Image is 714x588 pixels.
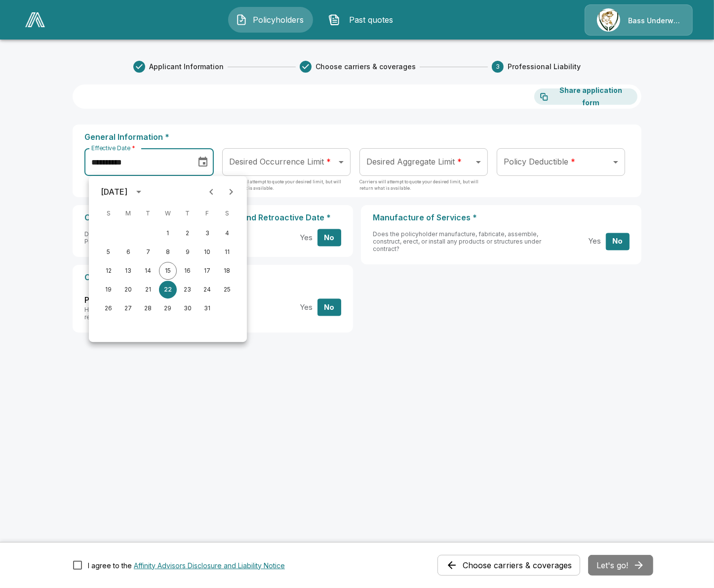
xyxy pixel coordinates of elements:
[119,262,137,280] button: 13
[236,14,247,26] img: Policyholders Icon
[101,186,127,198] div: [DATE]
[218,224,236,242] button: 4
[437,555,580,576] button: Choose carriers & coverages
[130,183,147,200] button: calendar view is open, switch to year view
[179,224,197,242] button: 2
[222,178,351,198] p: Carriers will attempt to quote your desired limit, but will return what is available.
[159,281,177,298] button: 22
[149,62,224,72] span: Applicant Information
[228,7,313,33] button: Policyholders IconPolicyholders
[159,224,177,242] button: 1
[139,243,157,261] button: 7
[100,281,118,298] button: 19
[159,204,177,223] span: Wednesday
[321,7,406,33] button: Past quotes IconPast quotes
[373,213,630,222] p: Manufacture of Services *
[496,63,500,71] text: 3
[100,204,118,223] span: Sunday
[100,262,118,280] button: 12
[198,243,216,261] button: 10
[84,294,190,306] span: Past Claims or Legal Actions
[119,204,137,223] span: Monday
[84,306,244,321] span: Has the policyholder faced any claims, legal actions, or regulatory investigations in the past fi...
[317,229,341,247] button: No
[179,204,197,223] span: Thursday
[100,243,118,261] button: 5
[198,204,216,223] span: Friday
[134,560,285,571] button: I agree to the
[294,299,318,316] button: Yes
[198,299,216,317] button: 31
[100,299,118,317] button: 26
[139,262,157,280] button: 14
[119,243,137,261] button: 6
[139,204,157,223] span: Tuesday
[373,230,541,252] span: Does the policyholder manufacture, fabricate, assemble, construct, erect, or install any products...
[84,273,341,282] p: Claims *
[25,12,45,27] img: AA Logo
[198,281,216,298] button: 24
[317,299,341,316] button: No
[328,14,340,26] img: Past quotes Icon
[84,132,630,142] p: General Information *
[198,262,216,280] button: 17
[534,88,637,105] button: Share application form
[359,178,488,198] p: Carriers will attempt to quote your desired limit, but will return what is available.
[583,233,606,250] button: Yes
[84,230,240,245] span: Does the policyholder currently have a Miscellaneous Professional Liability (MPL) insurance policy?
[218,204,236,223] span: Saturday
[159,243,177,261] button: 8
[221,182,241,202] button: Next month
[218,262,236,280] button: 18
[179,243,197,261] button: 9
[139,299,157,317] button: 28
[198,224,216,242] button: 3
[193,152,213,172] button: Choose date, selected date is Oct 22, 2025
[159,299,177,317] button: 29
[218,243,236,261] button: 11
[91,144,135,152] label: Effective Date
[139,281,157,298] button: 21
[251,14,306,26] span: Policyholders
[344,14,398,26] span: Past quotes
[201,182,221,202] button: Previous month
[84,213,341,222] p: Current Professional Liability Insurance and Retroactive Date *
[88,560,285,571] div: I agree to the
[508,62,581,72] span: Professional Liability
[179,299,197,317] button: 30
[159,262,177,280] button: 15
[119,299,137,317] button: 27
[218,281,236,298] button: 25
[179,281,197,298] button: 23
[119,281,137,298] button: 20
[294,229,318,247] button: Yes
[179,262,197,280] button: 16
[606,233,630,250] button: No
[316,62,416,72] span: Choose carriers & coverages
